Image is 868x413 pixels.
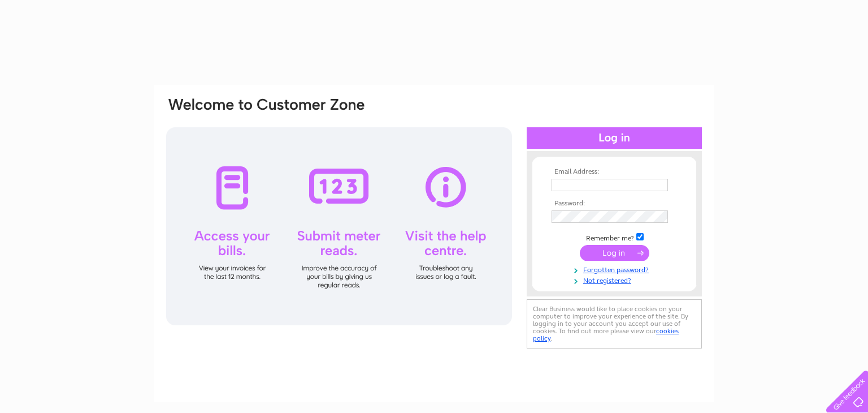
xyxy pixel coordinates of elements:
th: Email Address: [549,168,680,176]
a: cookies policy [533,327,679,342]
a: Forgotten password? [552,264,680,274]
td: Remember me? [549,231,680,243]
th: Password: [549,200,680,208]
a: Not registered? [552,274,680,285]
div: Clear Business would like to place cookies on your computer to improve your experience of the sit... [527,299,702,349]
input: Submit [580,245,649,261]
